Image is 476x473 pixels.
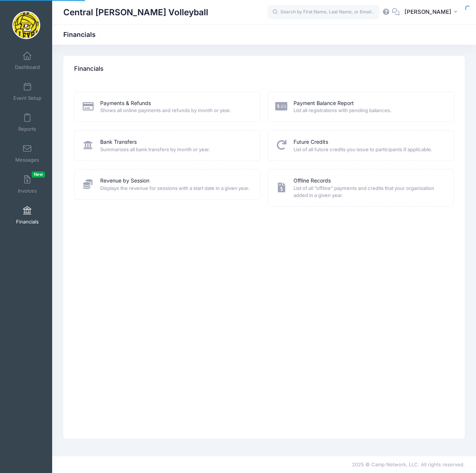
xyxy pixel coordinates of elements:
span: Invoices [18,188,37,194]
input: Search by First Name, Last Name, or Email... [268,5,380,20]
span: Event Setup [13,95,41,101]
h1: Financials [63,31,102,38]
span: Financials [16,219,39,225]
span: List of all future credits you issue to participants if applicable. [293,146,444,153]
a: InvoicesNew [10,171,45,197]
a: Future Credits [293,138,328,146]
a: Revenue by Session [100,177,149,185]
span: Messages [15,157,39,163]
a: Bank Transfers [100,138,137,146]
span: Summarizes all bank transfers by month or year. [100,146,251,153]
a: Reports [10,109,45,136]
h1: Central [PERSON_NAME] Volleyball [63,4,208,21]
a: Payments & Refunds [100,99,151,107]
a: Messages [10,140,45,166]
span: List of all “offline” payments and credits that your organization added in a given year. [293,185,444,199]
a: Financials [10,202,45,228]
a: Payment Balance Report [293,99,354,107]
span: Dashboard [15,64,40,70]
span: Displays the revenue for sessions with a start date in a given year. [100,185,251,192]
a: Offline Records [293,177,331,185]
span: New [32,171,45,178]
span: Reports [18,126,36,132]
a: Dashboard [10,48,45,74]
a: Event Setup [10,79,45,105]
span: [PERSON_NAME] [404,8,451,16]
img: Central Lee Volleyball [12,11,40,39]
span: 2025 © Camp Network, LLC. All rights reserved. [352,461,465,467]
button: [PERSON_NAME] [400,4,465,21]
h4: Financials [74,58,104,80]
span: List all registrations with pending balances. [293,107,444,114]
span: Shows all online payments and refunds by month or year. [100,107,251,114]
